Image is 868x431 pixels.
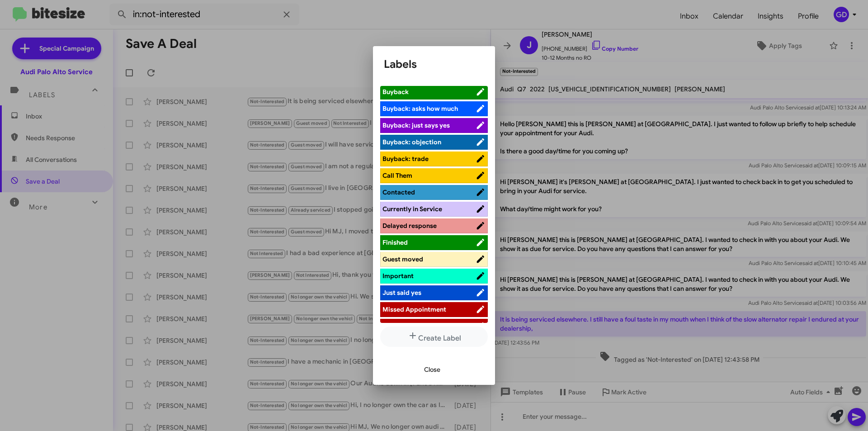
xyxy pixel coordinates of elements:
[382,289,421,297] span: Just said yes
[382,205,442,213] span: Currently in Service
[380,327,488,347] button: Create Label
[382,238,408,246] span: Finished
[382,305,446,313] span: Missed Appointment
[424,361,440,378] span: Close
[382,222,437,230] span: Delayed response
[382,171,412,180] span: Call Them
[382,104,458,113] span: Buyback: asks how much
[382,88,409,96] span: Buyback
[382,155,429,163] span: Buyback: trade
[382,272,414,280] span: Important
[382,121,450,129] span: Buyback: just says yes
[382,188,415,196] span: Contacted
[382,138,441,146] span: Buyback: objection
[384,57,484,71] h1: Labels
[382,322,431,330] span: Needs Followup
[382,255,423,263] span: Guest moved
[417,361,448,378] button: Close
